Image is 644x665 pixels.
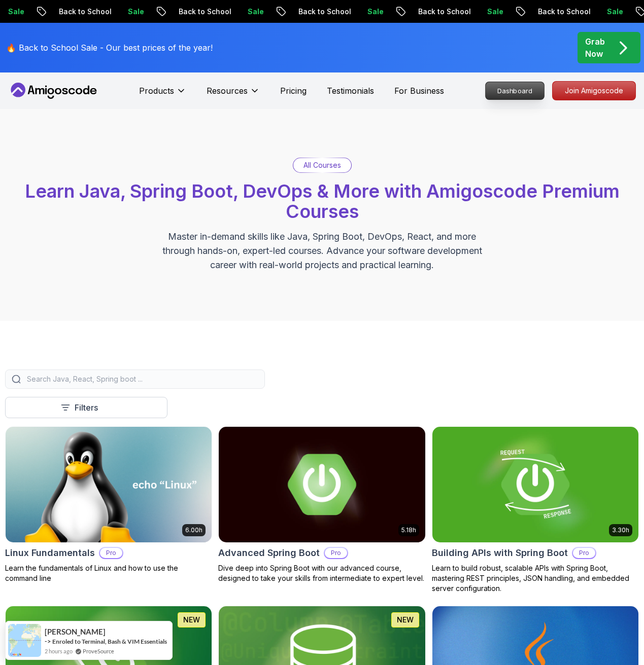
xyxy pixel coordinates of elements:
[218,563,425,583] p: Dive deep into Spring Boot with our advanced course, designed to take your skills from intermedia...
[52,637,167,646] a: Enroled to Terminal, Bash & VIM Essentials
[595,7,628,17] p: Sale
[152,230,493,272] p: Master in-demand skills like Java, Spring Boot, DevOps, React, and more through hands-on, expert-...
[406,7,476,17] p: Back to School
[401,526,416,534] p: 5.18h
[207,85,260,105] button: Resources
[612,526,629,534] p: 3.30h
[25,374,258,384] input: Search Java, React, Spring boot ...
[553,82,635,100] p: Join Amigoscode
[287,7,356,17] p: Back to School
[432,563,639,594] p: Learn to build robust, scalable APIs with Spring Boot, mastering REST principles, JSON handling, ...
[218,546,320,560] h2: Advanced Spring Boot
[485,82,545,100] a: Dashboard
[327,85,374,97] a: Testimonials
[356,7,388,17] p: Sale
[325,548,347,558] p: Pro
[75,401,98,414] p: Filters
[25,180,620,223] span: Learn Java, Spring Boot, DevOps & More with Amigoscode Premium Courses
[139,85,186,105] button: Products
[486,82,544,99] p: Dashboard
[280,85,307,97] a: Pricing
[185,526,202,534] p: 6.00h
[5,397,167,418] button: Filters
[45,637,51,645] span: ->
[552,81,636,100] a: Join Amigoscode
[585,35,605,60] p: Grab Now
[5,563,212,583] p: Learn the fundamentals of Linux and how to use the command line
[83,647,114,655] a: ProveSource
[167,7,236,17] p: Back to School
[5,426,212,583] a: Linux Fundamentals card6.00hLinux FundamentalsProLearn the fundamentals of Linux and how to use t...
[219,427,425,542] img: Advanced Spring Boot card
[432,427,638,542] img: Building APIs with Spring Boot card
[116,7,149,17] p: Sale
[8,624,41,657] img: provesource social proof notification image
[207,85,248,97] p: Resources
[526,7,595,17] p: Back to School
[432,426,639,594] a: Building APIs with Spring Boot card3.30hBuilding APIs with Spring BootProLearn to build robust, s...
[218,426,425,583] a: Advanced Spring Boot card5.18hAdvanced Spring BootProDive deep into Spring Boot with our advanced...
[6,42,213,54] p: 🔥 Back to School Sale - Our best prices of the year!
[139,85,174,97] p: Products
[5,546,95,560] h2: Linux Fundamentals
[45,647,73,655] span: 2 hours ago
[183,615,200,625] p: NEW
[397,615,414,625] p: NEW
[394,85,444,97] a: For Business
[476,7,508,17] p: Sale
[432,546,568,560] h2: Building APIs with Spring Boot
[47,7,116,17] p: Back to School
[303,160,341,170] p: All Courses
[236,7,268,17] p: Sale
[100,548,122,558] p: Pro
[45,627,106,636] span: [PERSON_NAME]
[6,427,212,542] img: Linux Fundamentals card
[573,548,595,558] p: Pro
